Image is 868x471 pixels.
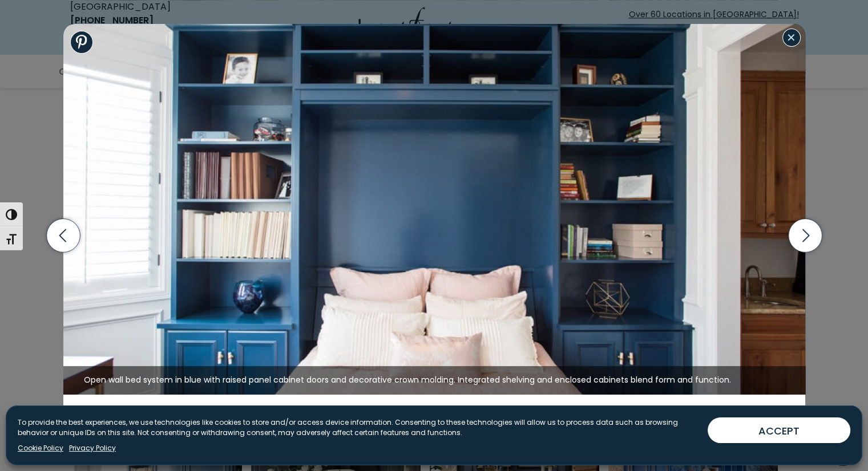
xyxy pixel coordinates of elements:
a: Privacy Policy [69,443,116,453]
p: To provide the best experiences, we use technologies like cookies to store and/or access device i... [18,417,699,438]
img: Custom wall bed cabinetry in navy blue with built-in bookshelves [63,24,805,395]
figcaption: Open wall bed system in blue with raised panel cabinet doors and decorative crown molding. Integr... [63,366,805,395]
a: Cookie Policy [18,443,63,453]
button: ACCEPT [708,417,850,443]
a: Share to Pinterest [70,31,93,54]
button: Close modal [782,29,801,47]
